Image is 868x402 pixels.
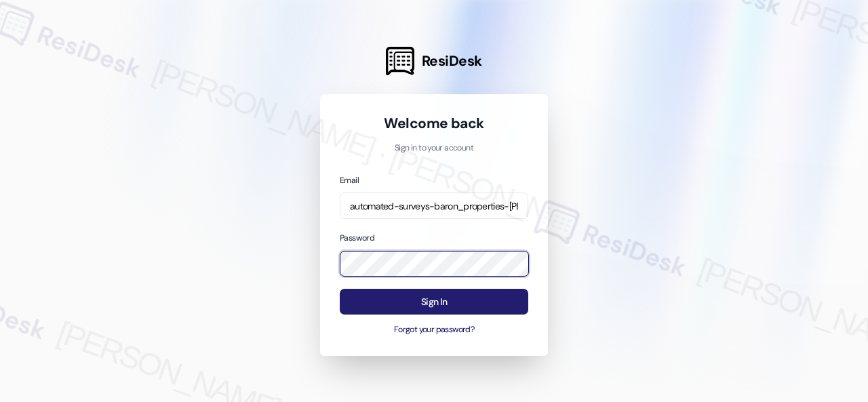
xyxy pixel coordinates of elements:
label: Password [340,233,374,243]
button: Sign In [340,289,528,315]
button: Forgot your password? [340,324,528,336]
img: ResiDesk Logo [386,47,414,75]
input: name@example.com [340,193,528,219]
label: Email [340,175,359,186]
span: ResiDesk [422,52,482,71]
p: Sign in to your account [340,142,528,155]
h1: Welcome back [340,114,528,133]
